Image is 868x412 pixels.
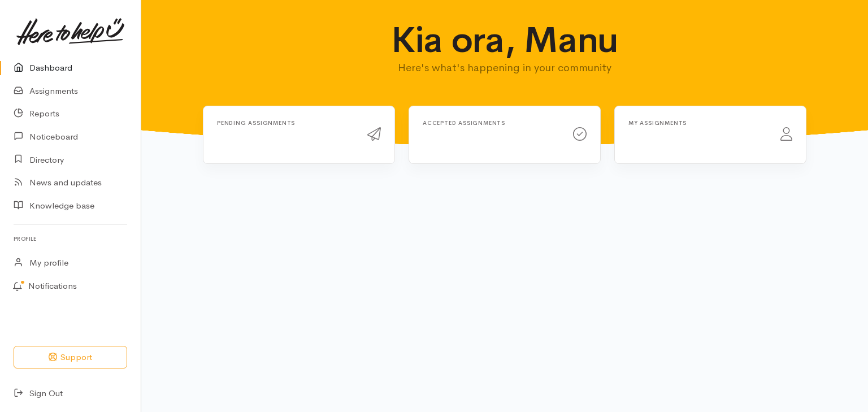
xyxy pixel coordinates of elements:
h6: Pending assignments [217,120,354,126]
h6: Accepted assignments [423,120,559,126]
h1: Kia ora, Manu [337,20,673,60]
p: Here's what's happening in your community [337,60,673,76]
h6: My assignments [628,120,767,126]
h6: Profile [14,231,127,246]
button: Support [14,346,127,369]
